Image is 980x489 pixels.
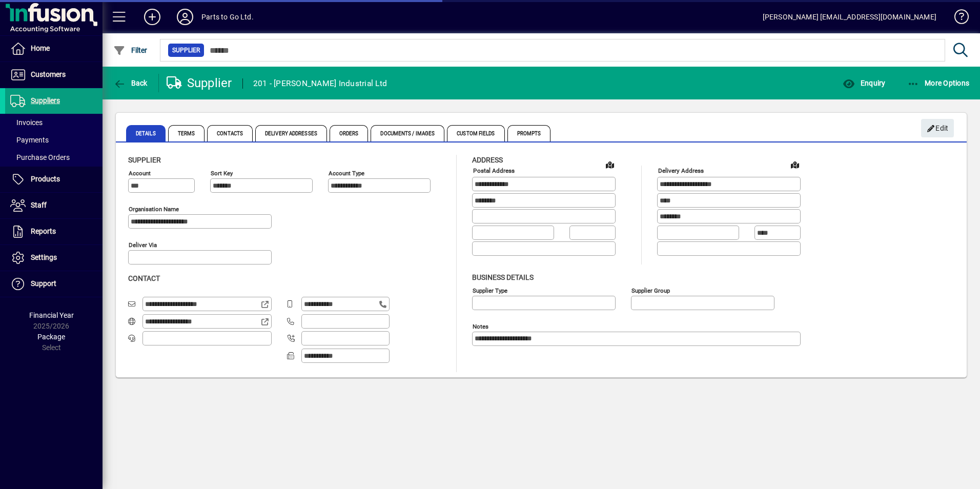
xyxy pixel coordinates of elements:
span: Purchase Orders [10,153,70,161]
span: Settings [31,253,57,261]
button: More Options [905,74,972,92]
mat-label: Deliver via [129,241,157,249]
span: Suppliers [31,96,60,105]
span: Home [31,44,50,52]
span: Support [31,279,56,288]
mat-label: Notes [473,322,488,330]
a: View on map [602,156,618,173]
button: Edit [921,119,954,137]
span: Address [472,156,503,164]
a: Staff [5,193,103,218]
span: Back [113,79,148,87]
a: Customers [5,62,103,88]
button: Enquiry [840,74,888,92]
span: Details [126,125,166,141]
mat-label: Supplier type [473,287,507,294]
a: Payments [5,131,103,149]
span: Products [31,175,60,183]
span: Customers [31,70,66,78]
button: Back [111,74,150,92]
span: Staff [31,201,47,209]
span: Financial Year [29,311,74,319]
span: Custom Fields [447,125,504,141]
a: Support [5,271,103,297]
mat-label: Account [129,170,151,177]
button: Add [136,8,169,26]
span: Filter [113,46,148,54]
span: Documents / Images [371,125,444,141]
div: Supplier [167,75,232,91]
a: Settings [5,245,103,271]
span: Invoices [10,118,43,127]
a: Knowledge Base [947,2,967,35]
span: More Options [907,79,970,87]
span: Terms [168,125,205,141]
div: 201 - [PERSON_NAME] Industrial Ltd [253,75,387,92]
span: Contacts [207,125,253,141]
a: Home [5,36,103,62]
span: Prompts [507,125,551,141]
span: Delivery Addresses [255,125,327,141]
mat-label: Organisation name [129,206,179,213]
span: Orders [330,125,369,141]
span: Payments [10,136,49,144]
mat-label: Supplier group [631,287,670,294]
span: Contact [128,274,160,282]
span: Supplier [128,156,161,164]
button: Profile [169,8,201,26]
a: Invoices [5,114,103,131]
mat-label: Sort key [211,170,233,177]
mat-label: Account Type [329,170,364,177]
span: Business details [472,273,534,281]
div: Parts to Go Ltd. [201,9,254,25]
app-page-header-button: Back [103,74,159,92]
a: Reports [5,219,103,244]
div: [PERSON_NAME] [EMAIL_ADDRESS][DOMAIN_NAME] [763,9,936,25]
span: Edit [927,120,949,137]
button: Filter [111,41,150,59]
a: View on map [787,156,803,173]
a: Products [5,167,103,192]
span: Reports [31,227,56,235]
span: Package [37,333,65,341]
span: Enquiry [843,79,885,87]
a: Purchase Orders [5,149,103,166]
span: Supplier [172,45,200,55]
